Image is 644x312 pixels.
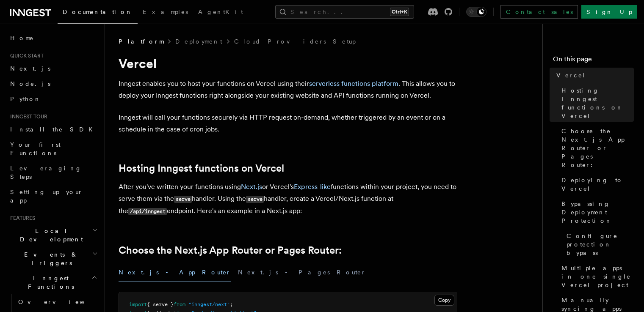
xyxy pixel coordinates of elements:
[119,162,284,174] a: Hosting Inngest functions on Vercel
[7,250,92,267] span: Events & Triggers
[119,263,231,282] button: Next.js - App Router
[10,34,34,42] span: Home
[7,161,100,184] a: Leveraging Steps
[7,274,91,291] span: Inngest Functions
[175,37,222,46] a: Deployment
[234,37,356,46] a: Cloud Providers Setup
[275,5,414,19] button: Search...Ctrl+K
[7,247,100,271] button: Events & Triggers
[193,3,248,23] a: AgentKit
[7,91,100,107] a: Python
[390,8,409,16] kbd: Ctrl+K
[147,301,174,307] span: { serve }
[561,127,634,169] span: Choose the Next.js App Router or Pages Router:
[7,184,100,208] a: Setting up your app
[119,78,457,101] p: Inngest enables you to host your functions on Vercel using their . This allows you to deploy your...
[567,232,634,257] span: Configure protection bypass
[7,52,44,59] span: Quick start
[561,176,634,193] span: Deploying to Vercel
[558,196,634,228] a: Bypassing Deployment Protection
[561,264,634,289] span: Multiple apps in one single Vercel project
[10,141,61,156] span: Your first Functions
[198,8,243,15] span: AgentKit
[581,5,637,19] a: Sign Up
[10,96,41,102] span: Python
[174,196,192,203] code: serve
[63,8,133,15] span: Documentation
[119,56,457,71] h1: Vercel
[7,113,47,120] span: Inngest tour
[563,228,634,260] a: Configure protection bypass
[246,196,264,203] code: serve
[119,244,342,256] a: Choose the Next.js App Router or Pages Router:
[553,54,634,68] h4: On this page
[174,301,185,307] span: from
[10,65,50,72] span: Next.js
[119,181,457,217] p: After you've written your functions using or Vercel's functions within your project, you need to ...
[119,37,163,46] span: Platform
[561,86,634,120] span: Hosting Inngest functions on Vercel
[7,215,35,222] span: Features
[7,137,100,161] a: Your first Functions
[553,68,634,83] a: Vercel
[10,80,50,87] span: Node.js
[15,294,100,309] a: Overview
[230,301,233,307] span: ;
[556,71,586,79] span: Vercel
[143,8,188,15] span: Examples
[58,3,138,24] a: Documentation
[138,3,193,23] a: Examples
[7,271,100,294] button: Inngest Functions
[309,79,398,88] a: serverless functions platform
[128,208,167,215] code: /api/inngest
[434,295,454,306] button: Copy
[241,183,262,191] a: Next.js
[119,112,457,135] p: Inngest will call your functions securely via HTTP request on-demand, whether triggered by an eve...
[7,30,100,46] a: Home
[18,298,105,305] span: Overview
[561,200,634,225] span: Bypassing Deployment Protection
[558,172,634,196] a: Deploying to Vercel
[558,123,634,172] a: Choose the Next.js App Router or Pages Router:
[558,260,634,293] a: Multiple apps in one single Vercel project
[7,76,100,91] a: Node.js
[7,61,100,76] a: Next.js
[188,301,230,307] span: "inngest/next"
[294,183,331,191] a: Express-like
[558,83,634,123] a: Hosting Inngest functions on Vercel
[500,5,578,19] a: Contact sales
[10,126,98,133] span: Install the SDK
[466,7,486,17] button: Toggle dark mode
[129,301,147,307] span: import
[238,263,366,282] button: Next.js - Pages Router
[10,165,82,180] span: Leveraging Steps
[7,227,92,244] span: Local Development
[10,189,83,204] span: Setting up your app
[7,223,100,247] button: Local Development
[7,122,100,137] a: Install the SDK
